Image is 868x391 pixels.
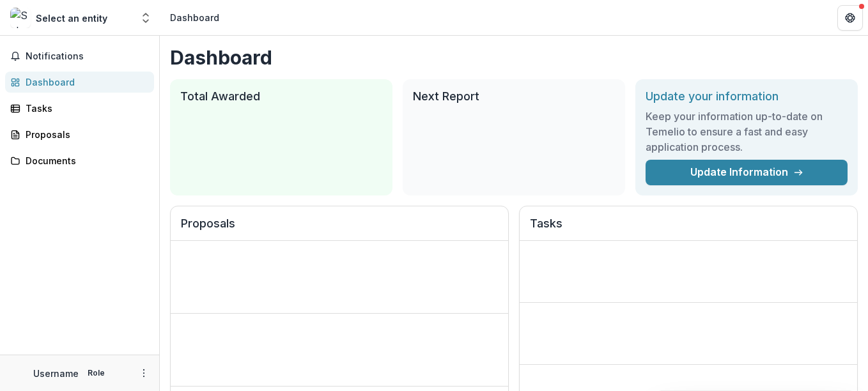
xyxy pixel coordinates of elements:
button: Get Help [837,5,863,31]
a: Documents [5,150,154,171]
p: Username [33,367,79,380]
h2: Next Report [413,89,615,103]
div: Documents [26,154,144,167]
h1: Dashboard [170,46,858,69]
a: Update Information [646,160,848,185]
div: Dashboard [170,11,219,24]
img: Select an entity [10,8,31,28]
button: Notifications [5,46,154,66]
a: Tasks [5,98,154,119]
nav: breadcrumb [165,8,224,27]
a: Proposals [5,124,154,145]
span: Notifications [26,51,149,62]
h2: Update your information [646,89,848,103]
h2: Tasks [530,217,847,241]
button: More [136,365,151,381]
div: Tasks [26,102,144,115]
div: Proposals [26,128,144,141]
h2: Total Awarded [180,89,382,103]
a: Dashboard [5,72,154,93]
button: Open entity switcher [137,5,155,31]
div: Dashboard [26,75,144,89]
h2: Proposals [181,217,498,241]
div: Select an entity [36,11,107,25]
h3: Keep your information up-to-date on Temelio to ensure a fast and easy application process. [646,109,848,155]
p: Role [84,367,109,379]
